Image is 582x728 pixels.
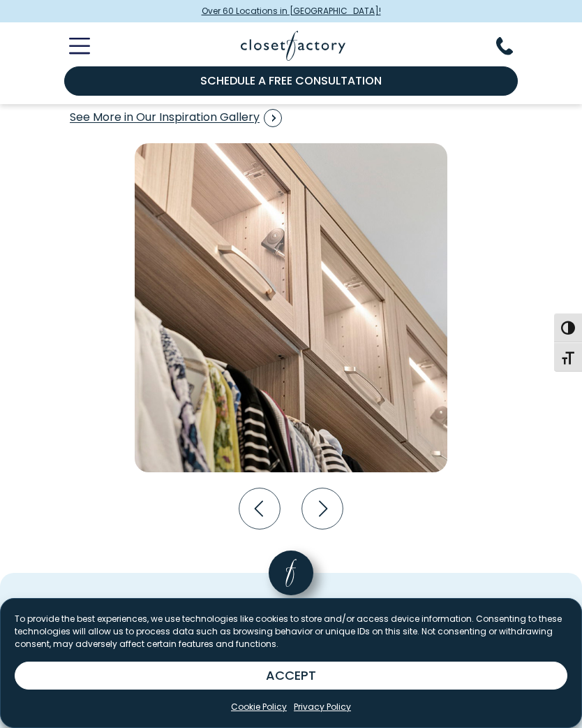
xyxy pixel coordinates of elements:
[234,483,285,534] button: Previous slide
[15,662,567,690] button: ACCEPT
[241,31,345,61] img: Closet Factory Logo
[202,5,381,17] span: Over 60 Locations in [GEOGRAPHIC_DATA]!
[297,483,348,534] button: Next slide
[69,104,283,132] a: See More in Our Inspiration Gallery
[52,38,90,54] button: Toggle Mobile Menu
[554,313,582,342] button: Toggle High Contrast
[231,701,287,713] a: Cookie Policy
[70,109,282,127] span: See More in Our Inspiration Gallery
[64,66,518,96] a: Schedule a Free Consultation
[554,342,582,372] button: Toggle Font size
[15,613,567,650] p: To provide the best experiences, we use technologies like cookies to store and/or access device i...
[496,37,530,55] button: Phone Number
[135,143,447,472] img: Overhead glass-front cabinets with built-in LED light strips above hanging wardrobe section in a ...
[294,701,351,713] a: Privacy Policy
